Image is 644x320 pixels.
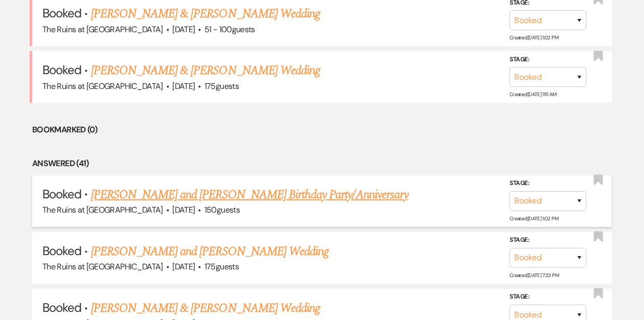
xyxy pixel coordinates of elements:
span: 51 - 100 guests [204,24,255,35]
span: The Ruins at [GEOGRAPHIC_DATA] [42,261,163,272]
span: [DATE] [172,81,195,92]
span: Created: [DATE] 11:11 AM [510,91,556,98]
span: Booked [42,5,81,21]
span: Created: [DATE] 1:02 PM [510,215,558,222]
label: Stage: [510,235,586,246]
span: [DATE] [172,24,195,35]
li: Bookmarked (0) [32,123,612,136]
span: [DATE] [172,204,195,215]
a: [PERSON_NAME] & [PERSON_NAME] Wedding [91,61,320,80]
span: [DATE] [172,261,195,272]
a: [PERSON_NAME] & [PERSON_NAME] Wedding [91,299,320,317]
a: [PERSON_NAME] and [PERSON_NAME] Wedding [91,242,329,261]
span: The Ruins at [GEOGRAPHIC_DATA] [42,81,163,92]
label: Stage: [510,54,586,65]
span: Booked [42,62,81,78]
li: Answered (41) [32,157,612,170]
span: Created: [DATE] 1:02 PM [510,34,558,41]
a: [PERSON_NAME] & [PERSON_NAME] Wedding [91,5,320,23]
label: Stage: [510,291,586,303]
span: The Ruins at [GEOGRAPHIC_DATA] [42,24,163,35]
a: [PERSON_NAME] and [PERSON_NAME] Birthday Party/Anniversary [91,186,408,204]
span: 175 guests [204,81,239,92]
span: The Ruins at [GEOGRAPHIC_DATA] [42,204,163,215]
label: Stage: [510,178,586,189]
span: 175 guests [204,261,239,272]
span: 150 guests [204,204,240,215]
span: Booked [42,186,81,202]
span: Created: [DATE] 7:33 PM [510,272,559,279]
span: Booked [42,243,81,259]
span: Booked [42,300,81,315]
